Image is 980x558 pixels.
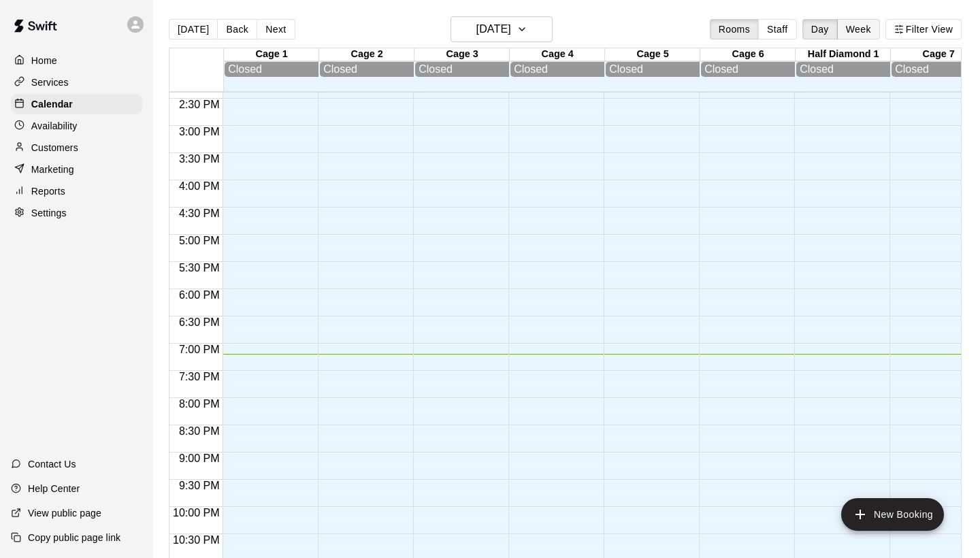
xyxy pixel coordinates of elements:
[414,48,510,61] div: Cage 3
[319,48,414,61] div: Cage 2
[169,534,223,546] span: 10:30 PM
[419,63,506,76] div: Closed
[31,119,78,133] p: Availability
[605,48,700,61] div: Cage 5
[31,76,69,89] p: Services
[514,63,601,76] div: Closed
[31,141,78,154] p: Customers
[704,63,791,76] div: Closed
[11,50,142,71] a: Home
[31,97,73,111] p: Calendar
[11,116,142,136] a: Availability
[885,19,962,39] button: Filter View
[710,19,759,39] button: Rooms
[11,203,142,223] a: Settings
[451,16,553,42] button: [DATE]
[228,63,315,76] div: Closed
[176,398,223,410] span: 8:00 PM
[176,262,223,274] span: 5:30 PM
[176,289,223,301] span: 6:00 PM
[217,19,257,39] button: Back
[176,235,223,246] span: 5:00 PM
[176,425,223,437] span: 8:30 PM
[758,19,797,39] button: Staff
[176,316,223,328] span: 6:30 PM
[796,48,891,61] div: Half Diamond 1
[802,19,838,39] button: Day
[224,48,319,61] div: Cage 1
[257,19,295,39] button: Next
[176,453,223,464] span: 9:00 PM
[609,63,696,76] div: Closed
[323,63,410,76] div: Closed
[28,457,76,471] p: Contact Us
[11,94,142,114] a: Calendar
[31,163,74,176] p: Marketing
[11,137,142,158] a: Customers
[28,482,80,495] p: Help Center
[176,208,223,219] span: 4:30 PM
[176,153,223,165] span: 3:30 PM
[169,507,223,519] span: 10:00 PM
[11,72,142,93] a: Services
[837,19,880,39] button: Week
[176,371,223,382] span: 7:30 PM
[176,344,223,355] span: 7:00 PM
[176,99,223,110] span: 2:30 PM
[28,531,120,544] p: Copy public page link
[169,19,218,39] button: [DATE]
[176,180,223,192] span: 4:00 PM
[841,498,944,531] button: add
[11,159,142,180] a: Marketing
[476,20,511,39] h6: [DATE]
[700,48,796,61] div: Cage 6
[31,54,57,67] p: Home
[800,63,887,76] div: Closed
[176,480,223,491] span: 9:30 PM
[11,181,142,201] a: Reports
[176,126,223,137] span: 3:00 PM
[31,206,67,220] p: Settings
[28,506,101,520] p: View public page
[31,184,65,198] p: Reports
[510,48,605,61] div: Cage 4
